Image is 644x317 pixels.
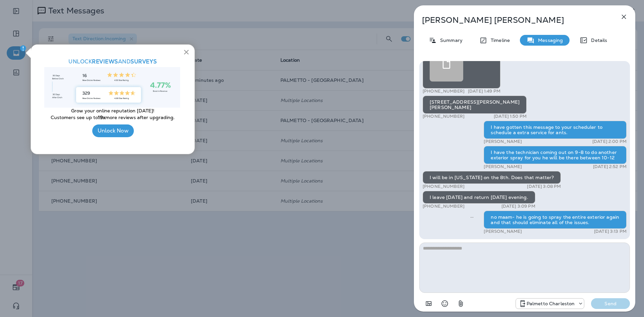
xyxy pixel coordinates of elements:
span: and [118,58,131,65]
p: Details [588,38,607,43]
button: Unlock Now [92,124,134,137]
p: Timeline [487,38,510,43]
strong: Reviews [92,58,118,65]
div: I leave [DATE] and return [DATE] evening. [423,191,535,204]
strong: 19x [98,114,105,120]
div: [STREET_ADDRESS][PERSON_NAME] [PERSON_NAME] [423,96,527,114]
p: Messaging [535,38,563,43]
p: [PERSON_NAME] [484,229,522,234]
div: I have the technician coming out on 9-8 to do another exterior spray for you he will be there bet... [484,146,627,164]
span: Customers see up to [51,114,98,120]
p: Summary [437,38,463,43]
button: Add in a premade template [422,297,435,310]
span: Sent [470,214,474,220]
p: [DATE] 1:50 PM [494,114,527,119]
div: I will be in [US_STATE] on the 8th. Does that matter? [423,171,561,184]
button: Close [183,47,190,57]
p: [PHONE_NUMBER] [423,114,465,119]
p: [DATE] 3:09 PM [501,204,535,209]
div: +1 (843) 277-8322 [516,300,584,308]
button: Select an emoji [438,297,451,310]
p: [PHONE_NUMBER] [423,204,465,209]
p: [DATE] 3:08 PM [527,184,561,189]
p: [DATE] 3:13 PM [594,229,627,234]
p: [PERSON_NAME] [484,164,522,169]
span: UNLOCK [68,58,92,65]
p: Grow your online reputation [DATE]! [44,108,181,114]
div: I have gotten this message to your scheduler to schedule a extra service for ants. [484,121,627,139]
p: [PHONE_NUMBER] [423,184,465,189]
span: more reviews after upgrading. [105,114,175,120]
div: no maam- he is going to spray the entire exterior again and that should eliminate all of the issues. [484,211,627,229]
p: [PERSON_NAME] [PERSON_NAME] [422,15,605,25]
p: [DATE] 1:49 PM [468,89,500,94]
p: [DATE] 2:52 PM [593,164,627,169]
p: [PHONE_NUMBER] [423,89,465,94]
p: [DATE] 2:00 PM [592,139,627,144]
p: [PERSON_NAME] [484,139,522,144]
p: Palmetto Charleston [527,301,575,306]
strong: SURVEYS [130,58,157,65]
